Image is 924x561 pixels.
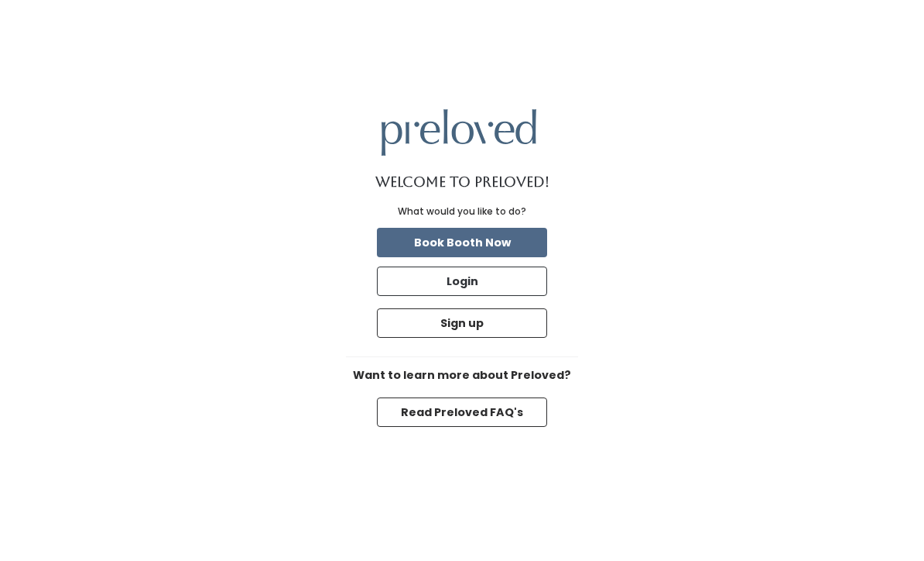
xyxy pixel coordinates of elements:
button: Login [377,267,547,296]
h6: Want to learn more about Preloved? [346,370,578,382]
button: Book Booth Now [377,228,547,257]
a: Sign up [374,305,550,341]
a: Login [374,263,550,299]
img: preloved logo [382,109,536,155]
button: Read Preloved FAQ's [377,398,547,427]
button: Sign up [377,308,547,338]
div: What would you like to do? [398,205,526,219]
h1: Welcome to Preloved! [375,174,549,190]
